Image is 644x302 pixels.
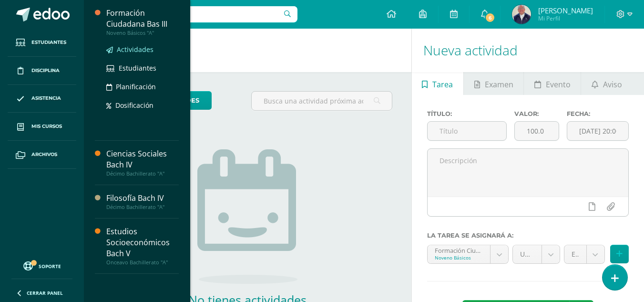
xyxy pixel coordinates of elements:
h1: Nueva actividad [423,29,633,72]
span: Estudiantes [119,63,156,73]
label: Título: [427,110,507,117]
span: Disciplina [31,67,60,74]
span: Examen de unidad 20 puntos (20.0%) [572,245,579,263]
input: Busca una actividad próxima aquí... [252,92,391,110]
div: Décimo Bachillerato "A" [106,204,179,210]
a: Mis cursos [8,113,76,141]
input: Fecha de entrega [567,122,628,140]
a: Planificación [106,81,179,92]
label: Fecha: [567,110,629,117]
a: Estudios Socioeconómicos Bach VOnceavo Bachillerato "A" [106,226,179,266]
a: Tarea [412,72,463,95]
a: Soporte [11,259,72,272]
a: Formación Ciudadana Bas III 'A'Noveno Básicos [428,245,509,263]
label: La tarea se asignará a: [427,232,629,239]
a: Ciencias Sociales Bach IVDécimo Bachillerato "A" [106,148,179,177]
h1: Actividades [95,29,400,72]
span: Asistencia [31,94,61,102]
a: Estudiantes [106,62,179,73]
div: Décimo Bachillerato "A" [106,170,179,177]
a: Archivos [8,141,76,169]
a: Estudiantes [8,29,76,57]
span: Archivos [31,151,57,158]
a: Evento [524,72,581,95]
span: Planificación [116,82,156,91]
input: Busca un usuario... [90,6,297,22]
span: Tarea [432,73,453,96]
label: Valor: [514,110,559,117]
span: Mis cursos [31,123,62,130]
div: Onceavo Bachillerato "A" [106,259,179,266]
div: Formación Ciudadana Bas III [106,8,179,30]
input: Título [428,122,506,140]
a: Filosofía Bach IVDécimo Bachillerato "A" [106,193,179,210]
img: no_activities.png [197,149,297,284]
a: Unidad 4 [513,245,560,263]
a: Examen de unidad 20 puntos (20.0%) [564,245,604,263]
div: Filosofía Bach IV [106,193,179,204]
span: Evento [546,73,571,96]
span: Soporte [39,263,61,270]
a: Dosificación [106,100,179,111]
div: Noveno Básicos "A" [106,30,179,36]
span: Cerrar panel [27,290,63,296]
a: Formación Ciudadana Bas IIINoveno Básicos "A" [106,8,179,36]
span: Examen [485,73,513,96]
div: Ciencias Sociales Bach IV [106,148,179,170]
div: Formación Ciudadana Bas III 'A' [435,245,483,254]
span: Aviso [603,73,622,96]
span: Actividades [117,45,153,54]
a: Aviso [581,72,632,95]
a: Asistencia [8,85,76,113]
span: Estudiantes [31,39,66,46]
a: Examen [464,72,523,95]
span: Dosificación [115,101,153,110]
div: Estudios Socioeconómicos Bach V [106,226,179,259]
span: [PERSON_NAME] [538,6,593,15]
input: Puntos máximos [515,122,559,140]
span: 6 [485,12,495,23]
a: Actividades [106,44,179,55]
img: 4400bde977c2ef3c8e0f06f5677fdb30.png [512,5,531,24]
a: Disciplina [8,57,76,85]
span: Mi Perfil [538,14,593,22]
div: Noveno Básicos [435,254,483,261]
span: Unidad 4 [520,245,534,263]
